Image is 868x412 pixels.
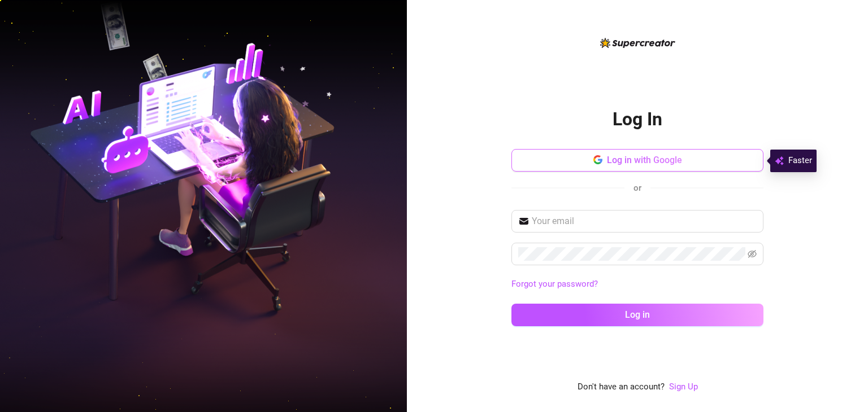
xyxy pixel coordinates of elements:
[788,154,812,168] span: Faster
[607,155,682,165] span: Log in with Google
[669,382,698,392] a: Sign Up
[613,108,662,131] h2: Log In
[511,304,763,326] button: Log in
[511,278,763,291] a: Forgot your password?
[775,154,784,168] img: svg%3e
[600,38,675,48] img: logo-BBDzfeDw.svg
[578,380,665,394] span: Don't have an account?
[511,279,598,289] a: Forgot your password?
[532,214,757,228] input: Your email
[669,380,698,394] a: Sign Up
[511,149,763,172] button: Log in with Google
[625,309,650,320] span: Log in
[748,249,757,258] span: eye-invisible
[633,183,641,193] span: or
